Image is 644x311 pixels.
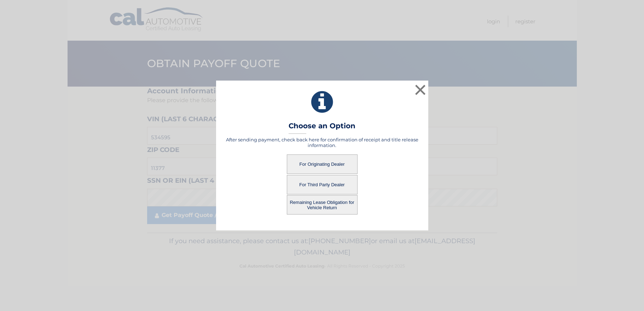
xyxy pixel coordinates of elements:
[289,122,355,134] h3: Choose an Option
[225,137,419,148] h5: After sending payment, check back here for confirmation of receipt and title release information.
[287,195,358,215] button: Remaining Lease Obligation for Vehicle Return
[413,83,428,97] button: ×
[287,154,358,174] button: For Originating Dealer
[287,175,358,194] button: For Third Party Dealer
